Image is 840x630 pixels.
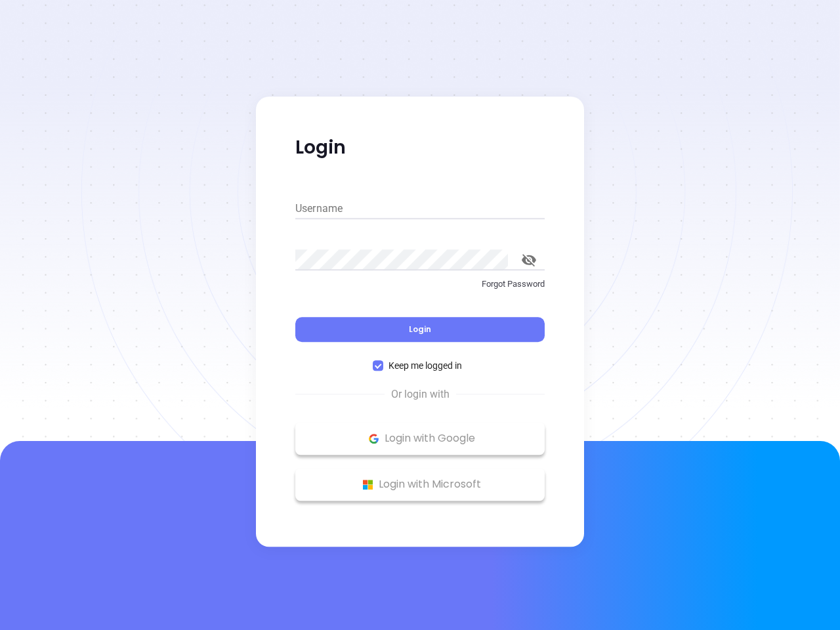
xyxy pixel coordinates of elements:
span: Login [409,324,431,335]
p: Forgot Password [295,278,545,291]
p: Login with Google [302,429,538,448]
button: Login [295,317,545,342]
img: Microsoft Logo [360,476,376,493]
a: Forgot Password [295,278,545,301]
p: Login [295,136,545,159]
span: Or login with [385,387,456,402]
button: toggle password visibility [513,244,545,276]
img: Google Logo [366,430,382,447]
span: Keep me logged in [383,358,467,373]
button: Google Logo Login with Google [295,422,545,455]
button: Microsoft Logo Login with Microsoft [295,468,545,501]
p: Login with Microsoft [302,474,538,494]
